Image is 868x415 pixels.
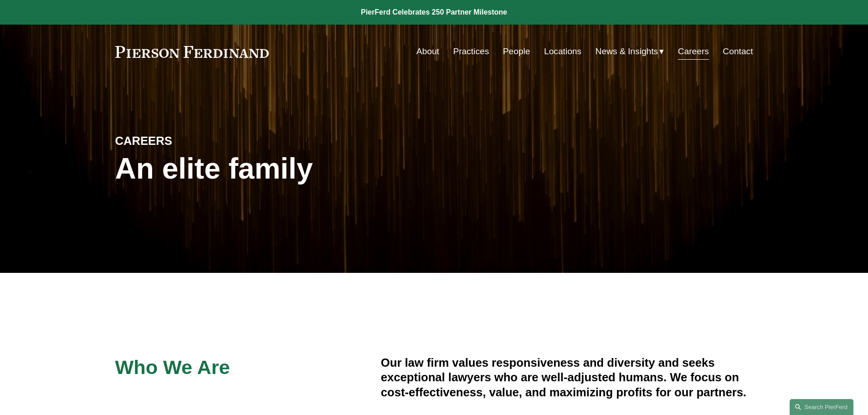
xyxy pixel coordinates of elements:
[115,356,230,378] span: Who We Are
[596,43,664,60] a: folder dropdown
[596,44,658,60] span: News & Insights
[453,43,489,60] a: Practices
[723,43,753,60] a: Contact
[115,152,434,185] h1: An elite family
[678,43,709,60] a: Careers
[503,43,530,60] a: People
[790,399,853,415] a: Search this site
[381,355,753,400] h4: Our law firm values responsiveness and diversity and seeks exceptional lawyers who are well-adjus...
[416,43,439,60] a: About
[115,133,275,148] h4: CAREERS
[544,43,581,60] a: Locations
